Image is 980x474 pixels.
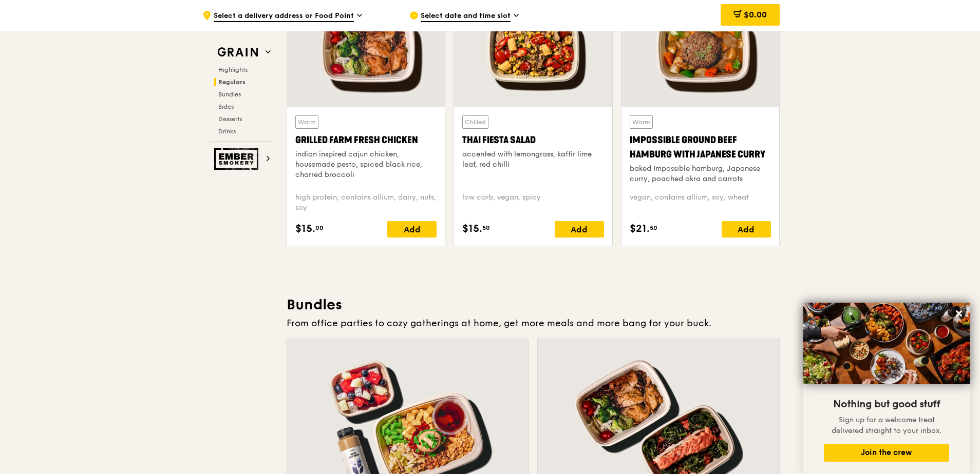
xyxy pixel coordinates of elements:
[315,224,324,232] span: 00
[722,221,771,238] div: Add
[744,10,767,19] span: $0.00
[951,305,967,322] button: Close
[824,444,949,462] button: Join the crew
[630,221,650,236] span: $21.
[218,128,236,135] span: Drinks
[295,115,318,129] div: Warm
[295,149,437,180] div: indian inspired cajun chicken, housemade pesto, spiced black rice, charred broccoli
[218,78,246,86] span: Regulars
[218,103,234,110] span: Sides
[650,224,657,232] span: 50
[287,295,780,314] h3: Bundles
[630,133,771,162] div: Impossible Ground Beef Hamburg with Japanese Curry
[833,398,940,410] span: Nothing but good stuff
[462,221,482,236] span: $15.
[387,221,437,238] div: Add
[832,416,941,435] span: Sign up for a welcome treat delivered straight to your inbox.
[295,221,315,236] span: $15.
[421,11,511,22] span: Select date and time slot
[630,164,771,184] div: baked Impossible hamburg, Japanese curry, poached okra and carrots
[287,316,780,330] div: From office parties to cozy gatherings at home, get more meals and more bang for your buck.
[214,11,354,22] span: Select a delivery address or Food Point
[462,149,604,170] div: accented with lemongrass, kaffir lime leaf, red chilli
[214,43,261,62] img: Grain web logo
[462,115,488,129] div: Chilled
[630,192,771,213] div: vegan, contains allium, soy, wheat
[803,303,970,384] img: DSC07876-Edit02-Large.jpeg
[555,221,604,238] div: Add
[214,148,261,170] img: Ember Smokery web logo
[295,133,437,147] div: Grilled Farm Fresh Chicken
[218,91,241,98] span: Bundles
[630,115,653,129] div: Warm
[295,192,437,213] div: high protein, contains allium, dairy, nuts, soy
[462,192,604,213] div: low carb, vegan, spicy
[218,115,242,123] span: Desserts
[462,133,604,147] div: Thai Fiesta Salad
[218,66,248,73] span: Highlights
[482,224,490,232] span: 50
